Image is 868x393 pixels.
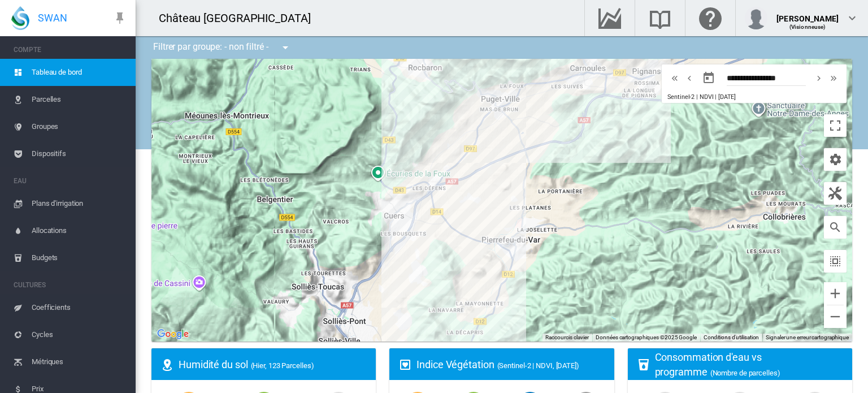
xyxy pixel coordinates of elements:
[32,348,127,375] span: Métriques
[824,114,847,137] button: Passer en plein écran
[32,140,127,167] span: Dispositifs
[824,216,847,239] button: icon-magnify
[828,221,842,234] md-icon: icon-magnify
[159,10,321,26] div: Château [GEOGRAPHIC_DATA]
[497,361,579,370] span: (Sentinel-2 | NDVI, [DATE])
[637,358,650,372] md-icon: icon-cup-water
[667,93,713,101] span: Sentinel-2 | NDVI
[32,321,127,348] span: Cycles
[32,113,127,140] span: Groupes
[828,153,842,166] md-icon: icon-cog
[646,11,674,25] md-icon: Recherche dans la librairie
[113,11,127,25] md-icon: icon-pin
[398,358,412,372] md-icon: icon-heart-box-outline
[596,11,623,25] md-icon: Accéder au Data Hub
[845,11,859,25] md-icon: icon-chevron-down
[745,7,767,29] img: profile.jpg
[826,71,841,85] button: icon-chevron-double-right
[811,71,826,85] button: icon-chevron-right
[14,172,127,190] span: EAU
[545,334,589,342] button: Raccourcis clavier
[715,93,735,101] span: | [DATE]
[766,334,849,340] a: Signaler une erreur cartographique
[655,350,843,378] div: Consommation d'eau vs programme
[32,244,127,271] span: Budgets
[697,11,724,25] md-icon: Cliquez ici pour obtenir de l'aide
[596,334,696,340] span: Données cartographiques ©2025 Google
[682,71,697,85] button: icon-chevron-left
[32,190,127,217] span: Plans d'irrigation
[160,358,174,372] md-icon: icon-map-marker-radius
[776,8,839,20] div: [PERSON_NAME]
[38,11,67,25] span: SWAN
[669,71,681,85] md-icon: icon-chevron-double-left
[789,24,826,30] span: (Visionneuse)
[154,327,192,342] a: Ouvrir cette zone dans Google Maps (dans une nouvelle fenêtre)
[279,41,292,54] md-icon: icon-menu-down
[32,217,127,244] span: Allocations
[824,282,847,305] button: Zoom avant
[813,71,825,85] md-icon: icon-chevron-right
[710,369,780,377] span: (Nombre de parcelles)
[14,41,127,59] span: COMPTE
[11,6,29,30] img: SWAN-Landscape-Logo-Colour-drop.png
[416,357,605,372] div: Indice Végétation
[828,254,842,268] md-icon: icon-select-all
[145,36,300,59] div: Filtrer par groupe: - non filtré -
[179,357,367,372] div: Humidité du sol
[824,148,847,171] button: icon-cog
[274,36,297,59] button: icon-menu-down
[32,86,127,113] span: Parcelles
[824,305,847,328] button: Zoom arrière
[32,294,127,321] span: Coefficients
[683,71,696,85] md-icon: icon-chevron-left
[824,250,847,273] button: icon-select-all
[667,71,682,85] button: icon-chevron-double-left
[251,361,314,370] span: (Hier, 123 Parcelles)
[14,276,127,294] span: CULTURES
[154,327,192,342] img: Google
[697,67,720,89] button: md-calendar
[704,334,759,340] a: Conditions d'utilisation
[32,59,127,86] span: Tableau de bord
[827,71,840,85] md-icon: icon-chevron-double-right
